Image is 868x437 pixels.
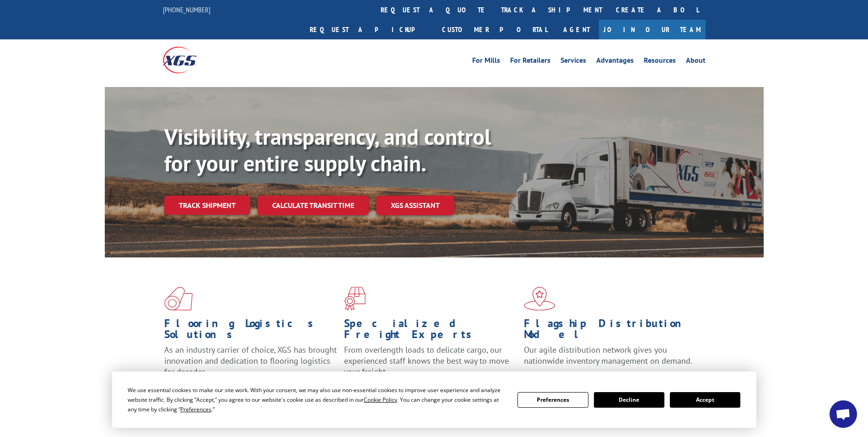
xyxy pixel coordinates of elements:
[554,20,599,39] a: Agent
[596,57,634,67] a: Advantages
[518,392,588,408] button: Preferences
[164,287,193,311] img: xgs-icon-total-supply-chain-intelligence-red
[164,196,250,215] a: Track shipment
[128,385,507,414] div: We use essential cookies to make our site work. With your consent, we may also use non-essential ...
[830,400,857,428] div: Open chat
[524,318,697,344] h1: Flagship Distribution Model
[344,318,517,344] h1: Specialized Freight Experts
[344,287,366,311] img: xgs-icon-focused-on-flooring-red
[364,396,397,404] span: Cookie Policy
[686,57,706,67] a: About
[164,344,337,377] span: As an industry carrier of choice, XGS has brought innovation and dedication to flooring logistics...
[524,344,692,366] span: Our agile distribution network gives you nationwide inventory management on demand.
[164,318,337,344] h1: Flooring Logistics Solutions
[644,57,676,67] a: Resources
[163,5,210,14] a: [PHONE_NUMBER]
[258,196,369,215] a: Calculate transit time
[303,20,435,39] a: Request a pickup
[472,57,500,67] a: For Mills
[112,371,756,428] div: Cookie Consent Prompt
[524,287,555,311] img: xgs-icon-flagship-distribution-model-red
[344,344,517,385] p: From overlength loads to delicate cargo, our experienced staff knows the best way to move your fr...
[510,57,550,67] a: For Retailers
[164,122,491,177] b: Visibility, transparency, and control for your entire supply chain.
[180,405,211,413] span: Preferences
[561,57,586,67] a: Services
[435,20,554,39] a: Customer Portal
[594,392,664,408] button: Decline
[376,196,454,215] a: XGS ASSISTANT
[670,392,740,408] button: Accept
[599,20,706,39] a: Join Our Team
